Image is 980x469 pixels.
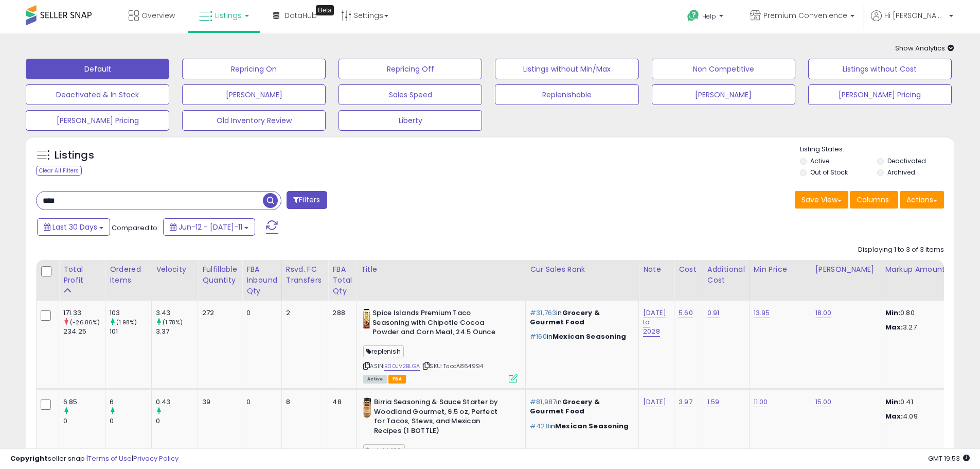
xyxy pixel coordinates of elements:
a: Hi [PERSON_NAME] [871,10,953,33]
div: 39 [202,397,234,407]
button: Last 30 Days [37,218,110,236]
span: All listings currently available for purchase on Amazon [363,375,387,384]
button: [PERSON_NAME] Pricing [808,84,952,105]
img: 31IGWNqzIuL._SL40_.jpg [363,397,371,418]
div: Ordered Items [110,264,147,286]
span: Grocery & Gourmet Food [530,308,600,327]
img: 41nfLQXmVUL._SL40_.jpg [363,308,370,329]
a: 15.00 [815,397,832,407]
div: Additional Cost [707,264,745,286]
a: 5.60 [679,308,693,318]
span: Mexican Seasoning [553,332,627,341]
div: 0 [246,308,274,318]
button: Non Competitive [652,59,795,79]
div: [PERSON_NAME] [815,264,877,275]
button: Jun-12 - [DATE]-11 [163,218,255,236]
div: Displaying 1 to 3 of 3 items [858,245,944,255]
span: Listings [215,10,242,21]
button: Repricing Off [338,59,482,79]
strong: Copyright [10,454,48,463]
div: Total Profit [63,264,101,286]
label: Out of Stock [810,168,848,177]
p: 0.41 [885,397,971,407]
span: | SKU: TacoA864994 [421,362,483,370]
a: Privacy Policy [133,454,179,463]
div: 234.25 [63,327,105,336]
button: Columns [850,191,898,209]
b: Spice Islands Premium Taco Seasoning with Chipotle Cocoa Powder and Corn Meal, 24.5 Ounce [372,308,497,340]
span: FBA [388,375,406,384]
a: B00JV2BLGA [384,362,420,371]
a: 13.95 [754,308,770,318]
p: in [530,332,631,341]
div: Rsvd. FC Transfers [286,264,324,286]
a: Terms of Use [88,454,132,463]
button: [PERSON_NAME] [182,84,326,105]
button: Sales Speed [338,84,482,105]
span: replenish [363,345,404,357]
strong: Min: [885,308,901,318]
button: Save View [795,191,848,209]
button: [PERSON_NAME] Pricing [26,110,169,131]
span: #428 [530,421,549,431]
div: 0.43 [156,397,198,407]
label: Archived [887,168,915,177]
i: Get Help [687,9,700,22]
div: 171.33 [63,308,105,318]
div: Markup Amount [885,264,974,275]
div: 48 [332,397,348,407]
div: 272 [202,308,234,318]
span: Help [702,12,716,21]
span: Hi [PERSON_NAME] [884,10,946,21]
b: Birria Seasoning & Sauce Starter by Woodland Gourmet, 9.5 oz, Perfect for Tacos, Stews, and Mexic... [374,397,499,438]
div: 6 [110,397,151,407]
a: 3.97 [679,397,692,407]
span: 2025-08-11 19:53 GMT [928,454,970,463]
button: Repricing On [182,59,326,79]
span: #160 [530,332,547,341]
div: Title [361,264,521,275]
span: DataHub [284,10,317,21]
span: Columns [857,195,889,205]
p: 3.27 [885,323,971,332]
div: 3.43 [156,308,198,318]
span: Grocery & Gourmet Food [530,397,600,416]
a: [DATE] [643,397,666,407]
button: Old Inventory Review [182,110,326,131]
div: Fulfillable Quantity [202,264,238,286]
span: Overview [141,10,175,21]
h5: Listings [55,148,94,163]
button: Filters [287,191,327,209]
a: 11.00 [754,397,768,407]
div: 2 [286,308,320,318]
div: Clear All Filters [36,166,82,176]
span: Last 30 Days [52,222,97,232]
div: Velocity [156,264,193,275]
label: Active [810,157,829,165]
button: Replenishable [495,84,638,105]
p: in [530,397,631,416]
div: Cost [679,264,699,275]
button: Listings without Cost [808,59,952,79]
strong: Max: [885,322,903,332]
div: 288 [332,308,348,318]
div: 0 [156,416,198,426]
button: Default [26,59,169,79]
span: Show Analytics [895,43,954,53]
small: (-26.86%) [70,318,100,326]
button: Listings without Min/Max [495,59,638,79]
p: 4.09 [885,412,971,421]
label: Deactivated [887,157,926,165]
strong: Max: [885,411,903,421]
div: 101 [110,327,151,336]
small: (1.98%) [116,318,137,326]
div: 3.37 [156,327,198,336]
span: Mexican Seasoning [555,421,629,431]
span: #31,763 [530,308,556,318]
span: Premium Convenience [763,10,847,21]
div: FBA inbound Qty [246,264,277,297]
div: seller snap | | [10,454,179,464]
button: Liberty [338,110,482,131]
span: Compared to: [112,223,159,233]
a: 1.59 [707,397,720,407]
